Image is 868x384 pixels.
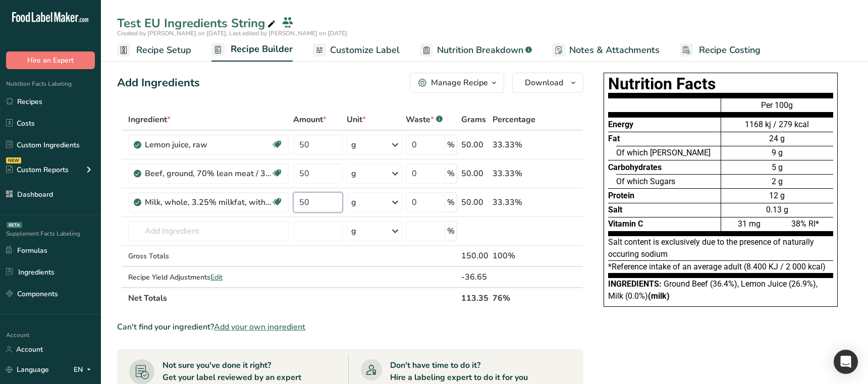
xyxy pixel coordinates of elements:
div: Can't find your ingredient? [117,321,583,333]
a: Recipe Costing [680,39,761,62]
div: Recipe Yield Adjustments [128,272,289,283]
div: Per 100g [721,98,833,117]
div: 33.33% [493,196,535,208]
span: Download [525,77,563,89]
div: Add Ingredients [117,75,200,91]
b: (milk) [648,291,670,301]
span: Vitamin C [608,219,643,229]
div: 9 g [721,146,833,160]
span: Edit [210,272,223,282]
span: Amount [293,114,327,126]
span: Created by [PERSON_NAME] on [DATE], Last edited by [PERSON_NAME] on [DATE] [117,29,347,37]
span: Of which [PERSON_NAME] [616,148,711,157]
div: g [351,168,356,180]
div: Milk, whole, 3.25% milkfat, without added vitamin A and [MEDICAL_DATA] [145,196,271,208]
span: Unit [347,114,366,126]
div: Not sure you've done it right? Get your label reviewed by an expert [162,359,301,383]
span: Salt [608,205,622,214]
span: Grams [461,114,486,126]
span: Ingredient [128,114,171,126]
div: 50.00 [461,139,489,151]
span: Ground Beef (36.4%), Lemon Juice (26.9%), Milk (0.0%) [608,279,818,301]
div: 33.33% [493,168,535,180]
a: Notes & Attachments [552,39,660,62]
span: Energy [608,120,633,129]
div: g [351,225,356,237]
th: 76% [491,287,537,308]
span: Customize Label [330,43,400,57]
div: 12 g [721,188,833,202]
div: EN [74,364,95,376]
div: Gross Totals [128,251,289,261]
button: Download [512,73,583,93]
div: BETA [7,222,22,228]
div: 100% [493,250,535,262]
div: g [351,139,356,151]
div: Don't have time to do it? Hire a labeling expert to do it for you [390,359,528,383]
span: Of which Sugars [616,177,675,186]
div: 33.33% [493,139,535,151]
a: Nutrition Breakdown [420,39,532,62]
th: 113.35 [459,287,491,308]
div: 2 g [721,174,833,188]
a: Customize Label [313,39,400,62]
th: Net Totals [126,287,459,308]
div: Beef, ground, 70% lean meat / 30% fat, raw [145,168,271,180]
div: Custom Reports [6,164,69,175]
div: Manage Recipe [431,77,488,89]
span: Notes & Attachments [569,43,660,57]
button: Hire an Expert [6,51,95,69]
div: 150.00 [461,250,489,262]
div: Test EU Ingredients String [117,14,278,32]
button: Manage Recipe [410,73,504,93]
span: Ingredients: [608,279,662,289]
div: 5 g [721,160,833,174]
div: 31 mg [721,217,777,231]
span: Nutrition Breakdown [437,43,523,57]
div: Lemon juice, raw [145,139,271,151]
span: Recipe Builder [231,42,293,56]
span: Fat [608,134,620,143]
div: NEW [6,157,21,163]
span: Percentage [493,114,535,126]
div: 50.00 [461,168,489,180]
div: 1168 kj / 279 kcal [721,119,833,131]
a: Recipe Builder [211,38,293,62]
input: Add Ingredient [128,221,289,241]
span: Carbohydrates [608,162,662,172]
div: Waste [406,114,443,126]
span: Protein [608,191,634,200]
div: 0.13 g [721,203,833,217]
div: Salt content is exclusively due to the presence of naturally occuring sodium [608,236,833,261]
h1: Nutrition Facts [608,77,833,91]
div: *Reference intake of an average adult (8.400 KJ / 2 000 kcal) [608,261,833,278]
a: Recipe Setup [117,39,191,62]
span: 38% RI* [791,219,819,229]
a: Language [6,361,49,378]
div: -36.65 [461,271,489,283]
div: 24 g [721,132,833,146]
span: Recipe Costing [699,43,761,57]
div: g [351,196,356,208]
div: Open Intercom Messenger [834,350,858,374]
div: 50.00 [461,196,489,208]
span: Recipe Setup [136,43,191,57]
span: Add your own ingredient [214,321,305,333]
